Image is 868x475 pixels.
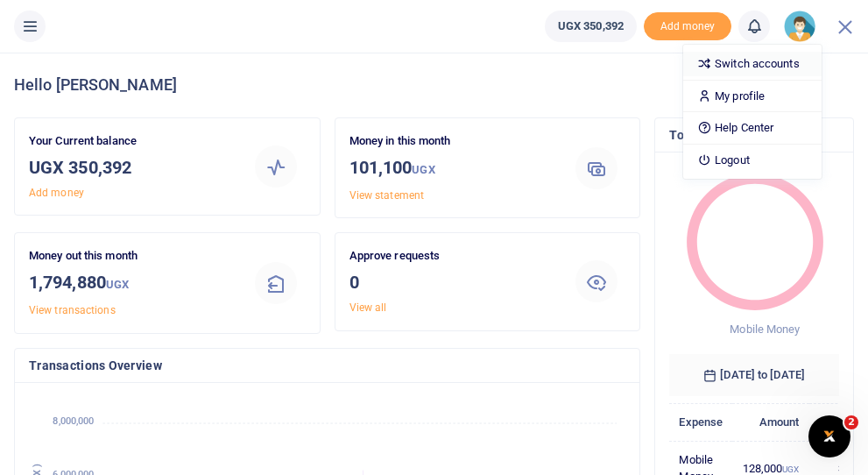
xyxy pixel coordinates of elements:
[349,247,554,266] p: Approve requests
[14,75,854,95] h4: Hello [PERSON_NAME]
[29,356,625,375] h4: Transactions Overview
[683,148,822,173] a: Logout
[538,11,644,42] li: Wallet ballance
[349,189,424,202] a: View statement
[29,132,233,151] p: Your Current balance
[683,84,822,109] a: My profile
[784,11,822,42] a: profile-user
[669,125,839,145] h4: Top Payments & Expenses
[669,354,839,396] h6: [DATE] to [DATE]
[53,415,94,427] tspan: 8,000,000
[782,464,799,474] small: UGX
[784,11,815,42] img: profile-user
[349,269,554,295] h3: 0
[644,12,731,41] span: Add money
[29,154,233,181] h3: UGX 350,392
[669,403,732,441] th: Expense
[349,154,554,183] h3: 101,100
[644,18,731,32] a: Add money
[29,247,233,266] p: Money out this month
[349,301,387,314] a: View all
[730,323,801,336] span: Mobile Money
[732,403,808,441] th: Amount
[29,187,84,199] a: Add money
[808,415,850,457] iframe: Intercom live chat
[683,116,822,140] a: Help Center
[558,18,624,35] span: UGX 350,392
[644,12,731,41] li: Toup your wallet
[29,304,116,316] a: View transactions
[844,415,858,429] span: 2
[562,456,581,474] button: Close
[412,163,434,176] small: UGX
[683,52,822,76] a: Switch accounts
[106,278,129,291] small: UGX
[809,403,855,441] th: Txns
[545,11,637,42] a: UGX 350,392
[29,269,233,298] h3: 1,794,880
[349,132,554,151] p: Money in this month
